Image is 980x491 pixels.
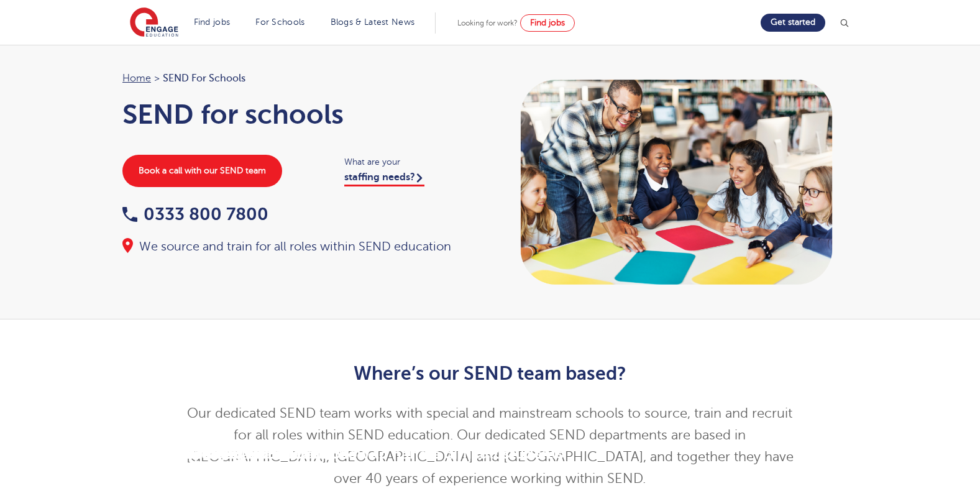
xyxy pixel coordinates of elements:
a: staffing needs? [344,172,424,186]
h2: Where’s our SEND team based? [185,363,795,384]
a: For Schools [255,17,305,27]
span: Find jobs [530,18,565,27]
p: Our dedicated SEND team works with special and mainstream schools to source, train and recruit fo... [185,403,795,490]
span: Looking for work? [457,19,518,27]
a: 0333 800 7800 [122,204,268,224]
span: What are your [344,155,478,169]
a: Find jobs [520,14,575,32]
a: Blogs & Latest News [331,17,415,27]
a: Home [122,73,151,84]
span: > [154,73,160,84]
a: Get started [761,14,825,32]
img: Engage Education [130,7,178,39]
a: Book a call with our SEND team [122,155,282,187]
a: Find jobs [194,17,231,27]
h1: SEND for schools [122,99,478,130]
nav: breadcrumb [122,70,478,86]
span: SEND for Schools [163,70,245,86]
div: We source and train for all roles within SEND education [122,238,478,255]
